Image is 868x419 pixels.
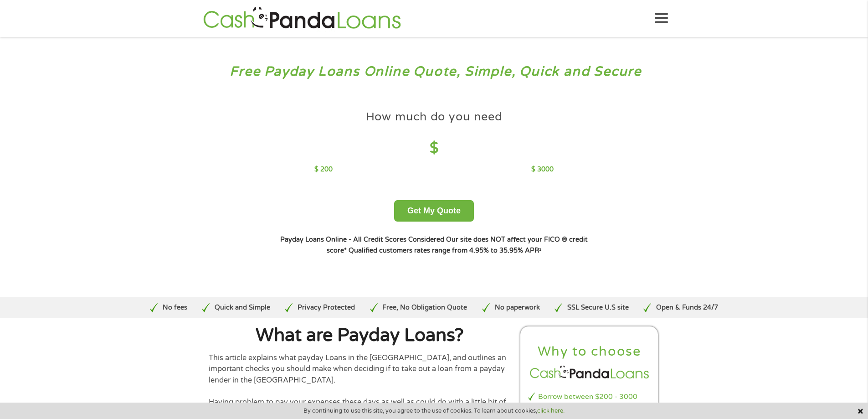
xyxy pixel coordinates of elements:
h2: Why to choose [528,343,651,360]
p: No paperwork [495,303,540,313]
p: Having problem to pay your expenses these days as well as could do with a little bit of cash to l... [209,397,511,419]
h4: $ [314,139,554,158]
img: GetLoanNow Logo [200,5,404,31]
p: No fees [163,303,187,313]
p: Quick and Simple [215,303,270,313]
p: Privacy Protected [298,303,355,313]
strong: Qualified customers rates range from 4.95% to 35.95% APR¹ [349,247,541,254]
p: SSL Secure U.S site [567,303,629,313]
span: By continuing to use this site, you agree to the use of cookies. To learn about cookies, [303,408,565,414]
a: click here. [537,407,565,414]
p: Free, No Obligation Quote [382,303,467,313]
p: This article explains what payday Loans in the [GEOGRAPHIC_DATA], and outlines an important check... [209,352,511,386]
p: Open & Funds 24/7 [656,303,718,313]
h4: How much do you need [366,109,503,124]
p: $ 200 [314,165,333,175]
strong: Our site does NOT affect your FICO ® credit score* [327,236,588,254]
h1: What are Payday Loans? [209,326,511,345]
h3: Free Payday Loans Online Quote, Simple, Quick and Secure [26,63,842,80]
strong: Payday Loans Online - All Credit Scores Considered [280,236,444,243]
button: Get My Quote [394,200,474,222]
li: Borrow between $200 - 3000 [528,392,651,402]
p: $ 3000 [531,165,554,175]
